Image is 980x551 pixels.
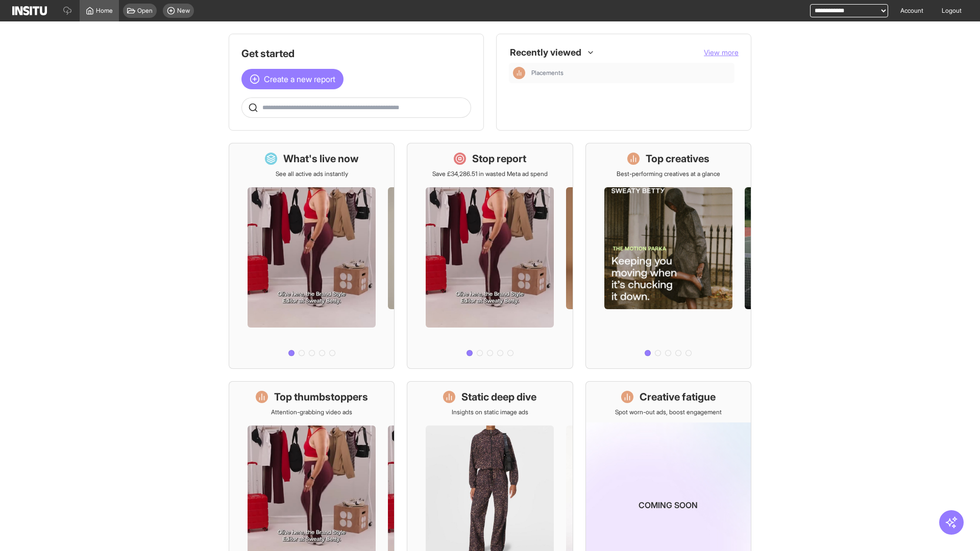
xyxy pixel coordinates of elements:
span: Open [137,7,153,15]
span: Placements [531,69,563,77]
p: Best-performing creatives at a glance [617,170,720,178]
h1: Get started [241,46,471,61]
span: View more [704,48,739,57]
h1: Static deep dive [461,390,536,404]
p: See all active ads instantly [276,170,348,178]
a: Stop reportSave £34,286.51 in wasted Meta ad spend [407,143,573,369]
span: New [177,7,190,15]
span: Placements [531,69,730,77]
h1: Stop report [472,152,526,166]
h1: What's live now [283,152,359,166]
p: Attention-grabbing video ads [271,408,352,416]
button: Create a new report [241,69,344,89]
button: View more [704,47,739,58]
h1: Top thumbstoppers [274,390,368,404]
p: Save £34,286.51 in wasted Meta ad spend [432,170,548,178]
p: Insights on static image ads [452,408,528,416]
a: What's live nowSee all active ads instantly [229,143,395,369]
div: Insights [513,67,525,79]
a: Top creativesBest-performing creatives at a glance [585,143,751,369]
span: Home [96,7,113,15]
span: Create a new report [264,73,335,85]
h1: Top creatives [646,152,709,166]
img: Logo [12,6,47,15]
